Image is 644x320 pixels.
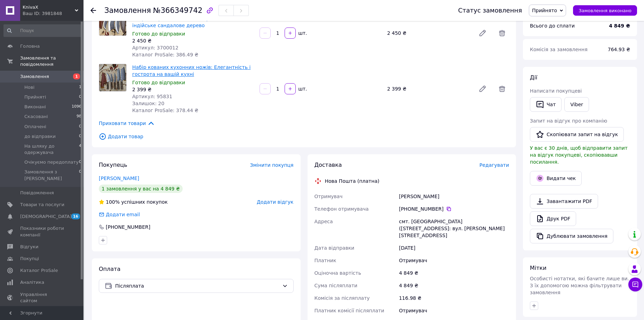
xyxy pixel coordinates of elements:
span: 0 [79,124,81,130]
span: Адреса [315,219,333,224]
span: Управління сайтом [20,291,64,304]
button: Скопіювати запит на відгук [530,127,624,142]
span: Телефон отримувача [315,206,369,212]
span: На шляху до одержувача [24,143,79,156]
div: [PERSON_NAME] [398,190,510,203]
span: Нові [24,84,34,91]
div: [DATE] [398,242,510,254]
span: Артикул: 3700012 [132,45,178,50]
span: Покупці [20,256,39,262]
span: Прийняті [24,94,46,100]
button: Замовлення виконано [573,5,637,16]
span: 1 [79,84,81,91]
div: 116.98 ₴ [398,292,510,304]
span: Відгуки [20,244,38,250]
span: Головна [20,43,40,49]
span: Готово до відправки [132,80,185,85]
img: Набір кованих кухонних ножів ручної роботи, Шеф-топор, Тесак і ніж Саторі, колодки індійське санд... [99,8,126,36]
span: 764.93 ₴ [608,47,630,52]
span: Платник [315,258,336,263]
button: Чат з покупцем [628,278,642,291]
span: Сума післяплати [315,283,358,288]
div: 2 450 ₴ [384,28,473,38]
span: Каталог ProSale: 386.49 ₴ [132,52,198,57]
a: Редагувати [476,26,490,40]
span: Платник комісії післяплати [315,308,384,313]
div: Статус замовлення [458,7,522,14]
span: Замовлення та повідомлення [20,55,84,68]
a: Набір кованих кухонних ножів ручної роботи, Шеф-топор, Тесак і ніж Саторі, колодки індійське санд... [132,9,250,28]
span: Оплачені [24,124,46,130]
span: Приховати товари [99,119,155,127]
a: Viber [564,97,589,112]
div: 2 450 ₴ [132,37,254,44]
div: 2 399 ₴ [132,86,254,93]
span: Змінити покупця [250,162,294,168]
span: Комісія за замовлення [530,47,588,52]
span: 0 [79,94,81,100]
div: Повернутися назад [90,7,96,14]
span: Замовлення виконано [579,8,631,13]
span: №366349742 [153,6,202,15]
span: Додати відгук [257,199,293,205]
a: Редагувати [476,82,490,96]
span: Товари та послуги [20,202,64,208]
a: Завантажити PDF [530,194,598,209]
span: Особисті нотатки, які бачите лише ви. З їх допомогою можна фільтрувати замовлення [530,276,629,295]
input: Пошук [3,24,82,37]
span: Замовлення [104,6,151,15]
span: Запит на відгук про компанію [530,118,607,124]
span: Отримувач [315,194,343,199]
span: Замовлення [20,73,49,80]
span: 16 [71,213,80,219]
span: Дата відправки [315,245,355,251]
span: Повідомлення [20,190,54,196]
div: шт. [296,85,308,92]
div: 1 замовлення у вас на 4 849 ₴ [99,185,183,193]
div: [PHONE_NUMBER] [105,224,151,231]
span: Мітки [530,265,547,271]
span: Комісія за післяплату [315,295,370,301]
span: Залишок: 20 [132,101,164,106]
span: Всього до сплати [530,23,575,29]
button: Чат [530,97,562,112]
span: 100% [106,199,120,205]
span: 0 [79,133,81,140]
div: [PHONE_NUMBER] [399,205,509,212]
span: Додати товар [99,133,509,140]
div: Отримувач [398,304,510,317]
span: Каталог ProSale: 378.44 ₴ [132,108,198,113]
a: Друк PDF [530,211,576,226]
a: Набір кованих кухонних ножів: Елегантність і гострота на вашій кухні [132,64,251,77]
span: Доставка [315,162,342,168]
b: 4 849 ₴ [609,23,630,29]
div: Додати email [105,211,141,218]
div: шт. [296,30,308,37]
span: 1 [73,73,80,79]
div: Нова Пошта (платна) [323,178,381,185]
span: Редагувати [479,162,509,168]
span: 4 [79,143,81,156]
span: Покупець [99,162,127,168]
div: Ваш ID: 3981848 [23,10,84,17]
span: 0 [79,169,81,181]
span: Післяплата [115,282,279,290]
span: Очікуємо передоплату [24,159,79,165]
div: успішних покупок [99,198,168,205]
span: Готово до відправки [132,31,185,37]
div: Отримувач [398,254,510,267]
span: Замовлення з [PERSON_NAME] [24,169,79,181]
a: [PERSON_NAME] [99,175,139,181]
span: Аналітика [20,279,44,286]
span: до відправки [24,133,56,140]
span: Видалити [495,82,509,96]
span: Скасовані [24,114,48,120]
span: 0 [79,159,81,165]
span: [DEMOGRAPHIC_DATA] [20,213,72,220]
span: 1096 [72,104,81,110]
button: Видати чек [530,171,582,186]
span: Виконані [24,104,46,110]
div: Додати email [98,211,141,218]
div: 2 399 ₴ [384,84,473,94]
span: Прийнято [532,8,557,13]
